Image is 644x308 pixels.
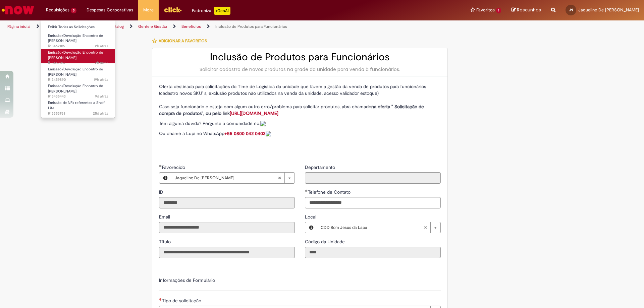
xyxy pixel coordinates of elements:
p: +GenAi [214,7,230,15]
img: ServiceNow [1,3,35,17]
span: Telefone de Contato [308,189,352,195]
p: Tem alguma dúvida? Pergunte à comunidade no: [159,120,441,127]
span: 1 [496,8,501,13]
span: R13459890 [48,77,108,82]
span: JN [569,8,573,12]
time: 28/08/2025 18:49:56 [94,77,108,82]
label: Somente leitura - Código da Unidade [305,238,346,245]
a: CDD Bom Jesus da LapaLimpar campo Local [317,222,440,233]
p: Oferta destinada para solicitações do Time de Logística da unidade que fazem a gestão da venda de... [159,83,441,117]
span: Obrigatório Preenchido [305,189,308,192]
abbr: Limpar campo Local [420,222,430,233]
span: CDD Bom Jesus da Lapa [321,222,424,233]
button: Local, Visualizar este registro CDD Bom Jesus da Lapa [305,222,317,233]
a: Aberto R13462105 : Emissão/Devolução Encontro de Contas Fornecedor [41,32,115,47]
label: Somente leitura - Departamento [305,164,336,171]
button: Adicionar a Favoritos [152,34,211,48]
a: Aberto R13353768 : Emissão de NFs referentes a Shelf Life [41,99,115,114]
span: Tipo de solicitação [162,298,203,304]
input: Telefone de Contato [305,197,441,208]
button: Favorecido, Visualizar este registro Jaqueline De Jesus Nogueira [159,173,171,183]
h2: Inclusão de Produtos para Funcionários [159,52,441,63]
a: Gente e Gestão [138,24,167,29]
span: 9d atrás [95,94,108,99]
time: 29/08/2025 12:06:09 [95,44,108,49]
span: 19h atrás [94,77,108,82]
input: ID [159,197,295,208]
span: 25d atrás [93,111,108,116]
a: Inclusão de Produtos para Funcionários [215,24,287,29]
span: Obrigatório Preenchido [159,165,162,167]
abbr: Limpar campo Favorecido [274,173,284,183]
span: Emissão/Devolução Encontro de [PERSON_NAME] [48,50,103,60]
span: Local [305,214,318,220]
time: 21/08/2025 10:44:34 [95,94,108,99]
label: Somente leitura - Email [159,213,171,220]
span: Emissão/Devolução Encontro de [PERSON_NAME] [48,67,103,77]
label: Somente leitura - Título [159,238,172,245]
a: Página inicial [7,24,31,29]
ul: Requisições [41,20,115,118]
a: Benefícios [181,24,201,29]
div: Padroniza [192,7,230,15]
span: Favoritos [476,7,495,13]
input: Título [159,247,295,258]
span: Rascunhos [517,7,541,13]
p: Ou chame a Lupi no WhatsApp [159,130,441,137]
img: click_logo_yellow_360x200.png [164,5,182,15]
label: Somente leitura - ID [159,189,165,195]
span: Emissão/Devolução Encontro de [PERSON_NAME] [48,33,103,44]
span: Somente leitura - Código da Unidade [305,239,346,245]
img: sys_attachment.do [266,131,271,136]
input: Código da Unidade [305,247,441,258]
span: Necessários [159,298,162,301]
span: 5 [71,8,76,13]
span: More [143,7,154,13]
span: R13462057 [48,60,108,66]
time: 05/08/2025 08:45:09 [93,111,108,116]
span: Emissão de NFs referentes a Shelf Life [48,100,105,111]
span: Jaqueline De [PERSON_NAME] [175,173,278,183]
input: Departamento [305,172,441,184]
a: [URL][DOMAIN_NAME] [230,110,278,116]
span: Requisições [46,7,69,13]
label: Informações de Formulário [159,277,215,283]
span: R13462105 [48,44,108,49]
span: 2h atrás [95,44,108,49]
span: Jaqueline De [PERSON_NAME] [578,7,639,13]
span: Adicionar a Favoritos [159,38,207,44]
a: Aberto R13462057 : Emissão/Devolução Encontro de Contas Fornecedor [41,49,115,63]
span: Somente leitura - Título [159,239,172,245]
span: R13353768 [48,111,108,116]
a: Jaqueline De [PERSON_NAME]Limpar campo Favorecido [171,173,294,183]
a: Aberto R13435443 : Emissão/Devolução Encontro de Contas Fornecedor [41,82,115,97]
span: Necessários - Favorecido [162,164,186,170]
span: R13435443 [48,94,108,99]
a: Exibir Todas as Solicitações [41,23,115,31]
strong: na oferta " Solicitação de compra de produtos", ou pelo link [159,104,424,116]
img: sys_attachment.do [260,121,266,126]
span: Despesas Corporativas [87,7,133,13]
span: Emissão/Devolução Encontro de [PERSON_NAME] [48,83,103,94]
span: Somente leitura - Departamento [305,164,336,170]
a: Colabora [260,120,266,126]
span: 2h atrás [95,60,108,65]
a: +55 0800 042 0403 [224,130,271,136]
ul: Trilhas de página [5,20,424,33]
a: Aberto R13459890 : Emissão/Devolução Encontro de Contas Fornecedor [41,66,115,80]
input: Email [159,222,295,233]
div: Solicitar cadastro de novos produtos na grade da unidade para venda à funcionários. [159,66,441,73]
a: Rascunhos [511,7,541,13]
